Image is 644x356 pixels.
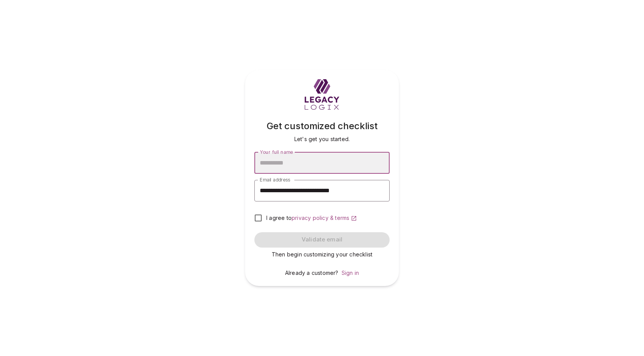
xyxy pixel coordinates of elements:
[294,136,350,142] span: Let's get you started.
[260,149,293,155] span: Your full name
[292,215,357,221] a: privacy policy & terms
[272,251,372,258] span: Then begin customizing your checklist
[342,269,359,276] a: Sign in
[285,269,339,276] span: Already a customer?
[292,215,349,221] span: privacy policy & terms
[266,215,292,221] span: I agree to
[267,120,378,131] span: Get customized checklist
[260,176,290,182] span: Email address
